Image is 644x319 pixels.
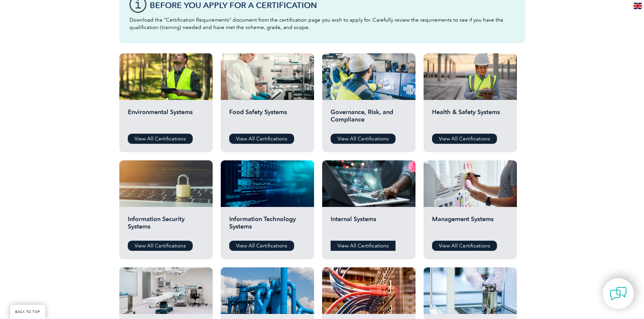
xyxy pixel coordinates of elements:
[229,241,294,251] a: View All Certifications
[432,134,497,144] a: View All Certifications
[331,108,407,129] h2: Governance, Risk, and Compliance
[129,16,515,31] p: Download the “Certification Requirements” document from the certification page you wish to apply ...
[331,241,396,251] a: View All Certifications
[150,1,515,9] h3: Before You Apply For a Certification
[10,305,45,319] a: BACK TO TOP
[128,108,204,129] h2: Environmental Systems
[229,134,294,144] a: View All Certifications
[331,215,407,236] h2: Internal Systems
[128,134,193,144] a: View All Certifications
[432,108,508,129] h2: Health & Safety Systems
[128,241,193,251] a: View All Certifications
[229,215,306,236] h2: Information Technology Systems
[432,241,497,251] a: View All Certifications
[432,215,508,236] h2: Management Systems
[634,3,642,9] img: en
[128,215,204,236] h2: Information Security Systems
[331,134,396,144] a: View All Certifications
[229,108,306,129] h2: Food Safety Systems
[610,285,627,302] img: contact-chat.png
